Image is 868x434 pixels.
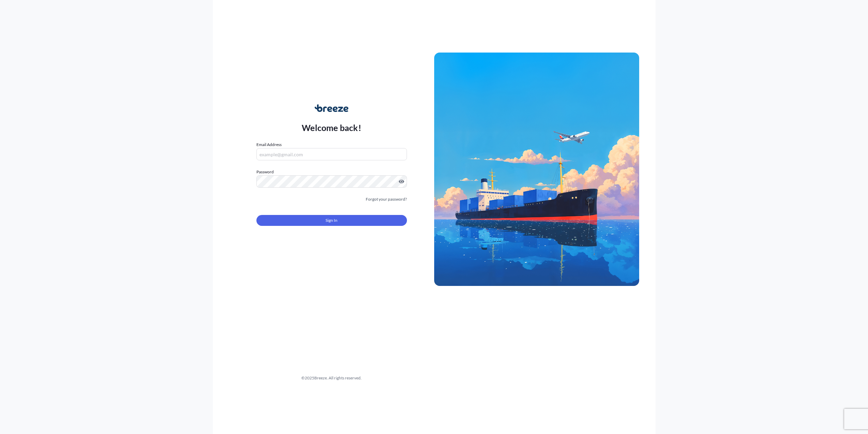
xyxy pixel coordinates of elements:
[256,215,407,226] button: Sign In
[256,148,407,160] input: example@gmail.com
[256,169,407,175] label: Password
[256,141,282,148] label: Email Address
[434,53,639,286] img: Ship illustration
[302,122,361,133] p: Welcome back!
[399,179,404,184] button: Show password
[366,196,407,203] a: Forgot your password?
[229,375,434,381] div: © 2025 Breeze. All rights reserved.
[326,217,337,224] span: Sign In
